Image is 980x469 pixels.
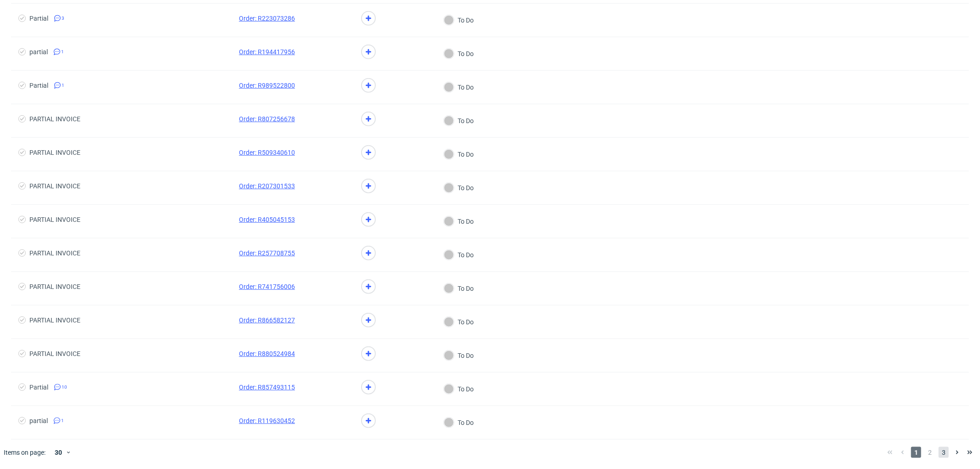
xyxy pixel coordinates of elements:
[29,384,48,391] div: Partial
[29,48,48,56] div: partial
[239,182,295,190] a: Order: R207301533
[4,448,45,457] span: Items on page:
[444,15,474,25] div: To Do
[444,350,474,361] div: To Do
[444,149,474,159] div: To Do
[444,216,474,226] div: To Do
[29,283,80,290] div: PARTIAL INVOICE
[444,49,474,59] div: To Do
[239,48,295,56] a: Order: R194417956
[239,350,295,357] a: Order: R880524984
[939,447,949,458] span: 3
[239,115,295,123] a: Order: R807256678
[239,15,295,22] a: Order: R223073286
[239,316,295,324] a: Order: R866582127
[29,82,48,89] div: Partial
[239,283,295,290] a: Order: R741756006
[239,249,295,257] a: Order: R257708755
[61,417,64,424] span: 1
[29,182,80,190] div: PARTIAL INVOICE
[444,250,474,260] div: To Do
[49,446,66,459] div: 30
[239,216,295,223] a: Order: R405045153
[444,418,474,428] div: To Do
[62,15,64,22] span: 3
[444,317,474,327] div: To Do
[29,249,80,257] div: PARTIAL INVOICE
[239,82,295,89] a: Order: R989522800
[29,149,80,156] div: PARTIAL INVOICE
[911,447,921,458] span: 1
[239,417,295,424] a: Order: R119630452
[29,417,48,424] div: partial
[239,149,295,156] a: Order: R509340610
[239,384,295,391] a: Order: R857493115
[444,283,474,294] div: To Do
[444,116,474,126] div: To Do
[62,82,64,89] span: 1
[925,447,935,458] span: 2
[62,384,67,391] span: 10
[29,115,80,123] div: PARTIAL INVOICE
[444,384,474,394] div: To Do
[29,216,80,223] div: PARTIAL INVOICE
[29,15,48,22] div: Partial
[61,48,64,56] span: 1
[29,316,80,324] div: PARTIAL INVOICE
[29,350,80,357] div: PARTIAL INVOICE
[444,183,474,193] div: To Do
[444,82,474,92] div: To Do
